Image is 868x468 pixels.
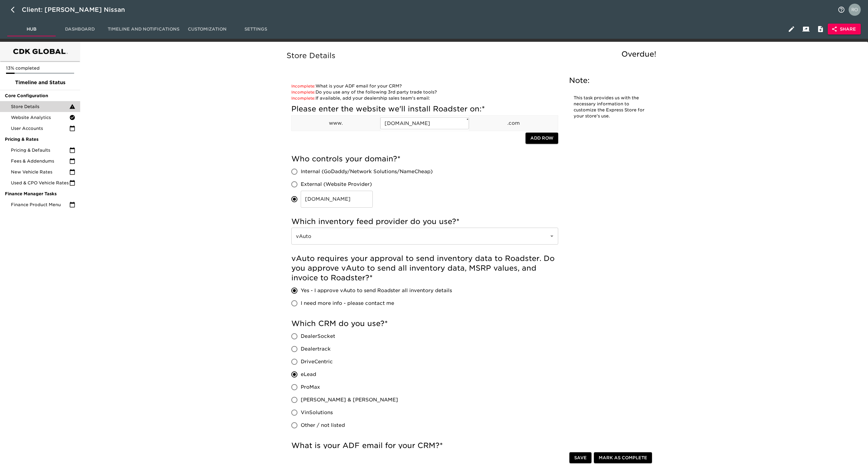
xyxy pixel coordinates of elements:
[291,96,430,101] a: If available, add your dealership sales team's email:
[301,422,345,429] span: Other / not listed
[11,202,69,208] span: Finance Product Menu
[11,25,52,33] span: Hub
[301,358,333,365] span: DriveCentric
[5,93,75,99] span: Core Configuration
[291,84,402,88] a: What is your ADF email for your CRM?
[301,345,331,353] span: Dealertrack
[291,84,316,88] span: Incomplete:
[291,254,558,283] h5: vAuto requires your approval to send inventory data to Roadster. Do you approve vAuto to send all...
[301,396,398,404] span: [PERSON_NAME] & [PERSON_NAME]
[11,158,69,164] span: Fees & Addendums
[574,95,646,119] p: This task provides us with the necessary information to customize the Express Store for your stor...
[11,104,69,110] span: Store Details
[301,191,373,208] input: Other
[834,2,849,17] button: notifications
[301,287,452,294] span: Yes - I approve vAuto to send Roadster all inventory details
[235,25,276,33] span: Settings
[301,333,335,340] span: DealerSocket
[291,90,316,94] span: Incomplete:
[828,24,861,35] button: Share
[11,125,69,131] span: User Accounts
[301,409,333,416] span: VinSolutions
[291,96,316,101] span: Incomplete:
[301,181,372,188] span: External (Website Provider)
[784,22,799,36] button: Edit Hub
[11,169,69,175] span: New Vehicle Rates
[291,104,558,114] h5: Please enter the website we'll install Roadster on:
[569,452,591,463] button: Save
[5,136,75,142] span: Pricing & Rates
[5,191,75,197] span: Finance Manager Tasks
[108,25,179,33] span: Timeline and Notifications
[301,371,316,378] span: eLead
[291,441,558,450] h5: What is your ADF email for your CRM?
[849,4,861,16] img: Profile
[6,65,74,71] p: 13% completed
[291,217,558,226] h5: Which inventory feed provider do you use?
[292,120,380,127] p: www.
[530,134,553,142] span: Add Row
[291,154,558,164] h5: Who controls your domain?
[301,168,433,175] span: Internal (GoDaddy/Network Solutions/NameCheap)
[59,25,100,33] span: Dashboard
[287,51,659,61] h5: Store Details
[291,319,558,328] h5: Which CRM do you use?
[599,454,647,462] span: Mark as Complete
[548,232,556,240] button: Open
[469,120,558,127] p: .com
[621,50,656,58] span: Overdue!
[833,25,856,33] span: Share
[301,300,394,307] span: I need more info - please contact me
[526,133,558,144] button: Add Row
[594,452,652,463] button: Mark as Complete
[11,114,69,120] span: Website Analytics
[574,454,587,462] span: Save
[11,180,69,186] span: Used & CPO Vehicle Rates
[187,25,228,33] span: Customization
[301,384,320,391] span: ProMax
[11,147,69,153] span: Pricing & Defaults
[5,79,75,86] span: Timeline and Status
[291,90,437,94] a: Do you use any of the following 3rd party trade tools?
[569,76,651,85] h5: Note:
[22,5,133,15] div: Client: [PERSON_NAME] Nissan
